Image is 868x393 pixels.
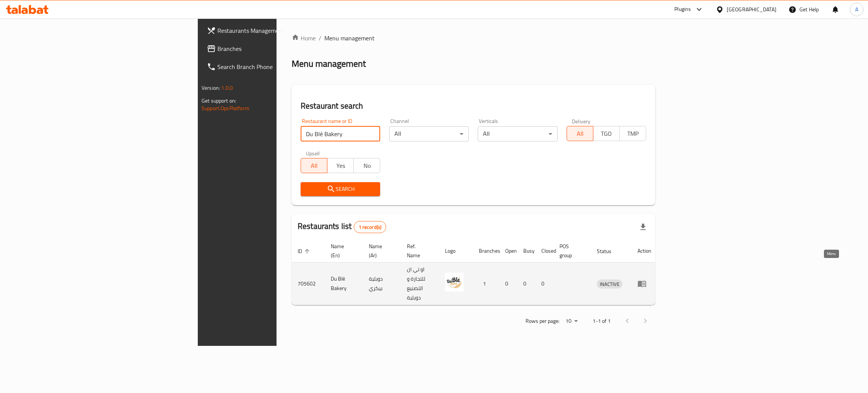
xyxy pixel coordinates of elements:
[526,316,559,326] p: Rows per page:
[354,224,386,231] span: 1 record(s)
[439,239,473,263] th: Logo
[517,239,535,263] th: Busy
[353,158,380,173] button: No
[298,221,386,233] h2: Restaurants list
[631,239,657,263] th: Action
[499,239,517,263] th: Open
[306,150,320,156] label: Upsell
[202,96,236,106] span: Get support on:
[401,263,439,305] td: او تي ان للتجارة و التصنيع دوبلية
[478,126,557,141] div: All
[217,44,337,53] span: Branches
[597,279,622,289] div: INACTIVE
[570,128,590,139] span: All
[301,126,380,141] input: Search for restaurant name or ID..
[292,34,655,43] nav: breadcrumb
[301,100,646,112] h2: Restaurant search
[201,58,343,76] a: Search Branch Phone
[202,103,249,113] a: Support.OpsPlatform
[201,40,343,58] a: Branches
[217,26,337,35] span: Restaurants Management
[597,247,621,256] span: Status
[445,273,464,292] img: Du Blé Bakery
[324,34,374,43] span: Menu management
[202,83,220,93] span: Version:
[354,221,387,233] div: Total records count
[330,160,351,171] span: Yes
[407,242,430,260] span: Ref. Name
[301,158,327,173] button: All
[596,128,617,139] span: TGO
[217,62,337,71] span: Search Branch Phone
[363,263,401,305] td: دوبلية بيكري
[619,126,646,141] button: TMP
[331,242,354,260] span: Name (En)
[327,158,354,173] button: Yes
[307,184,374,194] span: Search
[593,316,611,326] p: 1-1 of 1
[562,316,581,327] div: Rows per page:
[727,5,776,14] div: [GEOGRAPHIC_DATA]
[559,242,582,260] span: POS group
[623,128,643,139] span: TMP
[572,118,591,124] label: Delivery
[292,239,657,305] table: enhanced table
[597,280,622,289] span: INACTIVE
[499,263,517,305] td: 0
[535,263,553,305] td: 0
[674,5,691,14] div: Plugins
[535,239,553,263] th: Closed
[369,242,392,260] span: Name (Ar)
[593,126,620,141] button: TGO
[517,263,535,305] td: 0
[298,247,312,256] span: ID
[301,182,380,196] button: Search
[473,263,499,305] td: 1
[201,21,343,40] a: Restaurants Management
[389,126,469,141] div: All
[304,160,324,171] span: All
[567,126,593,141] button: All
[221,83,233,93] span: 1.0.0
[325,263,363,305] td: Du Blé Bakery
[855,5,858,14] span: A
[357,160,377,171] span: No
[473,239,499,263] th: Branches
